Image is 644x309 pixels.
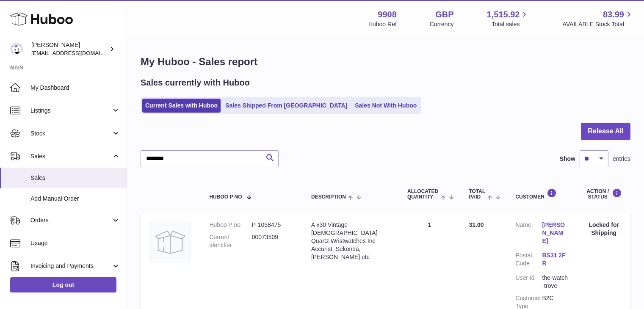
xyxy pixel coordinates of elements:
div: Currency [430,20,454,28]
h1: My Huboo - Sales report [141,55,630,69]
dd: the-watch-trove [542,274,569,290]
a: Sales Not With Huboo [352,99,420,113]
span: Listings [30,107,111,115]
span: Orders [30,216,111,224]
div: Huboo Ref [368,20,397,28]
span: My Dashboard [30,84,120,92]
h2: Sales currently with Huboo [141,77,250,88]
dd: P-1058475 [252,221,294,229]
dt: Current identifier [209,233,252,249]
div: Action / Status [586,188,622,200]
span: 83.99 [603,9,624,20]
a: 1,515.92 Total sales [487,9,530,28]
span: Huboo P no [209,194,242,200]
strong: 9908 [378,9,397,20]
div: Locked for Shipping [586,221,622,237]
div: A x30 Vintage [DEMOGRAPHIC_DATA] Quartz Wristwatches Inc Accurist, Sekonda, [PERSON_NAME] etc [311,221,390,261]
a: 83.99 AVAILABLE Stock Total [562,9,634,28]
span: 31.00 [469,221,484,228]
span: AVAILABLE Stock Total [562,20,634,28]
a: [PERSON_NAME] [542,221,569,245]
span: Description [311,194,346,200]
img: tbcollectables@hotmail.co.uk [10,43,23,55]
div: [PERSON_NAME] [31,41,108,57]
span: ALLOCATED Quantity [407,189,439,200]
span: Add Manual Order [30,195,120,203]
dt: Postal Code [515,251,542,270]
a: Sales Shipped From [GEOGRAPHIC_DATA] [222,99,350,113]
span: entries [613,155,630,163]
span: Usage [30,239,120,247]
span: Total paid [469,189,485,200]
strong: GBP [435,9,453,20]
span: Invoicing and Payments [30,262,111,270]
span: Sales [30,152,111,160]
dt: User Id [515,274,542,290]
dt: Name [515,221,542,247]
a: BS31 2FR [542,251,569,268]
span: [EMAIL_ADDRESS][DOMAIN_NAME] [31,50,124,56]
span: Sales [30,174,120,182]
span: 1,515.92 [487,9,520,20]
a: Current Sales with Huboo [142,99,221,113]
a: Log out [10,277,116,292]
img: no-photo.jpg [149,221,191,263]
span: Total sales [492,20,529,28]
label: Show [560,155,575,163]
div: Customer [515,188,569,200]
button: Release All [581,123,630,140]
dd: 00073509 [252,233,294,249]
span: Stock [30,130,111,138]
dt: Huboo P no [209,221,252,229]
